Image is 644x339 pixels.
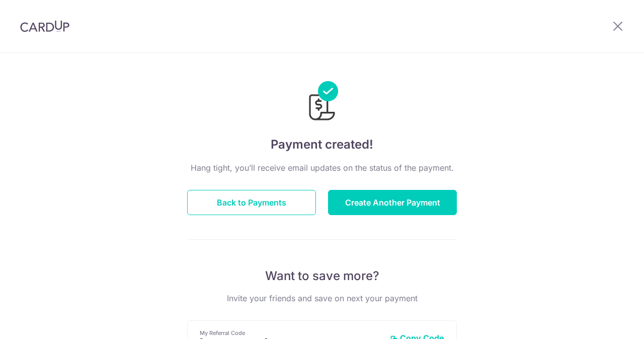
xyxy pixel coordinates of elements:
[328,190,457,215] button: Create Another Payment
[187,268,457,284] p: Want to save more?
[187,162,457,174] p: Hang tight, you’ll receive email updates on the status of the payment.
[187,190,316,215] button: Back to Payments
[200,329,382,337] p: My Referral Code
[20,20,69,32] img: CardUp
[306,81,338,123] img: Payments
[187,135,457,154] h4: Payment created!
[187,292,457,304] p: Invite your friends and save on next your payment
[580,309,634,334] iframe: Opens a widget where you can find more information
